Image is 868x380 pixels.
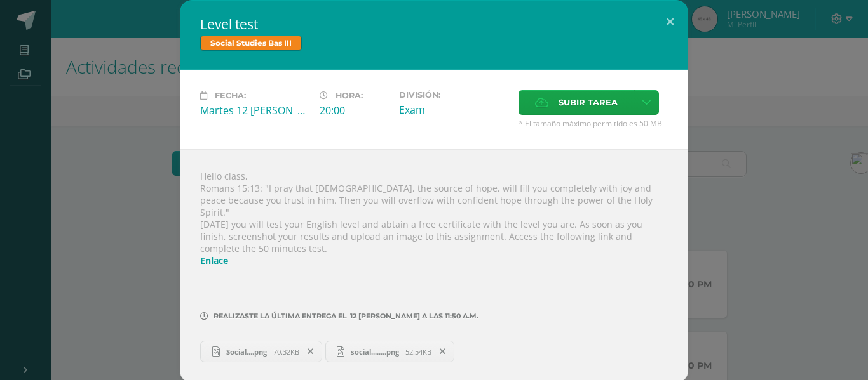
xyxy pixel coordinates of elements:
h2: Level test [200,15,668,33]
a: Social....png 70.32KB [200,341,322,362]
a: Enlace [200,254,228,266]
span: 70.32KB [273,347,299,357]
div: Exam [399,103,508,117]
span: 52.54KB [405,347,431,357]
span: Hora: [336,91,363,100]
span: Social Studies Bas III [200,36,302,51]
div: Martes 12 [PERSON_NAME] [200,103,309,117]
span: Social....png [220,347,273,357]
div: 20:00 [320,103,389,117]
span: Subir tarea [559,91,618,114]
span: Fecha: [215,91,246,100]
span: 12 [PERSON_NAME] A LAS 11:50 a.m. [347,316,478,317]
span: Realizaste la última entrega el [214,311,347,320]
span: * El tamaño máximo permitido es 50 MB [519,118,668,129]
span: social........png [344,347,405,357]
label: División: [399,90,508,100]
a: social........png 52.54KB [325,341,455,362]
